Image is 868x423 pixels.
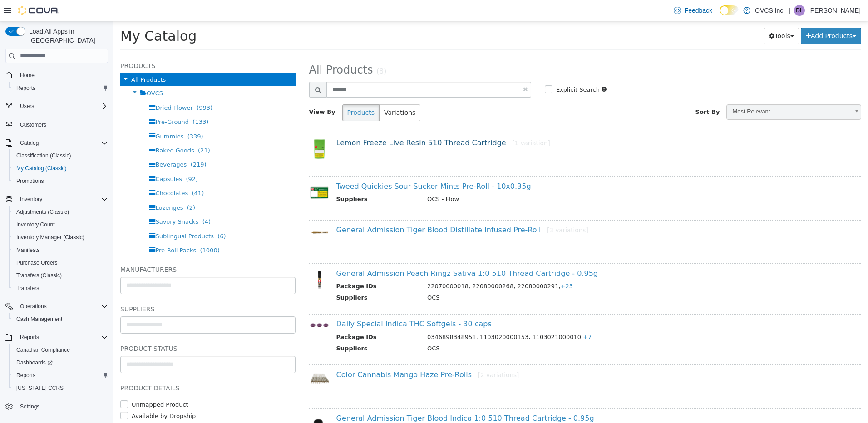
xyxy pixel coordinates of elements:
button: Operations [2,300,112,313]
span: Settings [20,403,39,410]
a: Canadian Compliance [13,344,74,355]
a: Reports [13,83,39,93]
span: +23 [447,261,459,268]
button: Catalog [16,138,42,148]
img: 150 [196,205,216,216]
button: Adjustments (Classic) [9,206,112,218]
span: Capsules [42,154,69,161]
h5: Products [7,39,182,50]
span: Sublingual Products [42,211,100,218]
span: Cash Management [16,315,62,323]
button: Inventory [16,194,46,205]
span: My Catalog (Classic) [16,165,67,172]
input: Dark Mode [720,5,739,15]
a: Feedback [670,1,716,20]
button: Inventory Manager (Classic) [9,231,112,244]
span: Manifests [16,246,39,254]
span: Gummies [42,112,70,118]
button: Catalog [2,137,112,149]
span: My Catalog (Classic) [13,163,108,174]
span: Inventory Manager (Classic) [16,234,84,241]
button: Inventory [2,193,112,206]
a: Manifests [13,245,43,256]
a: Dashboards [9,356,112,369]
span: Pre-Roll Packs [42,226,83,232]
span: Classification (Classic) [13,150,108,161]
span: (133) [79,97,95,104]
button: Users [16,101,38,112]
span: (6) [104,211,112,218]
button: Purchase Orders [9,256,112,269]
span: Customers [16,119,108,130]
small: [1 variation] [399,118,437,125]
td: OCS [307,323,728,334]
button: Add Products [687,6,748,23]
button: Users [2,100,112,113]
span: Home [16,69,108,81]
a: Classification (Classic) [13,150,75,161]
button: Transfers [9,282,112,295]
span: My Catalog [7,7,83,23]
p: | [789,5,790,16]
label: Unmapped Product [16,379,75,388]
span: Transfers (Classic) [13,270,108,281]
th: Package IDs [223,311,307,323]
span: Inventory Manager (Classic) [13,232,108,243]
button: Variations [266,83,307,100]
h5: Product Details [7,361,182,372]
th: Package IDs [223,261,307,272]
span: Transfers (Classic) [16,272,62,279]
button: Promotions [9,175,112,187]
a: Transfers (Classic) [13,270,65,281]
button: Reports [16,332,43,343]
img: 150 [196,248,216,269]
span: Cash Management [13,314,108,325]
button: Reports [2,331,112,344]
span: (41) [79,168,91,175]
img: 150 [196,118,216,138]
span: Transfers [16,285,39,292]
a: Inventory Count [13,219,59,230]
a: Settings [16,401,43,412]
span: OVCS [33,69,49,75]
span: Reports [13,370,108,381]
span: Reports [20,334,39,341]
a: Dashboards [13,357,56,368]
span: Promotions [13,176,108,187]
label: Explicit Search [440,64,486,73]
span: Dried Flower [42,83,79,90]
span: Purchase Orders [16,259,58,266]
span: (1000) [87,226,106,232]
span: Lozenges [42,183,69,190]
button: Manifests [9,244,112,256]
span: View By [196,87,222,94]
span: All Products [196,42,260,55]
span: Feedback [685,6,712,15]
a: Most Relevant [613,83,748,98]
span: Adjustments (Classic) [16,208,69,216]
span: (993) [83,83,99,90]
button: Canadian Compliance [9,344,112,356]
button: Transfers (Classic) [9,269,112,282]
span: +7 [469,312,478,319]
span: Inventory [16,194,108,205]
span: Inventory Count [13,219,108,230]
a: Transfers [13,283,43,294]
span: Most Relevant [613,84,735,98]
span: Home [20,72,35,79]
span: Users [20,103,34,110]
span: Manifests [13,245,108,256]
span: Promotions [16,177,44,185]
span: Chocolates [42,168,74,175]
span: (339) [74,112,90,118]
p: OVCS Inc. [755,5,785,16]
button: Operations [16,301,50,312]
span: Baked Goods [42,126,80,133]
button: Products [229,83,266,100]
span: Dashboards [13,357,108,368]
span: (4) [89,197,97,204]
button: Tools [651,6,686,23]
th: Suppliers [223,323,307,334]
button: Reports [9,369,112,382]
